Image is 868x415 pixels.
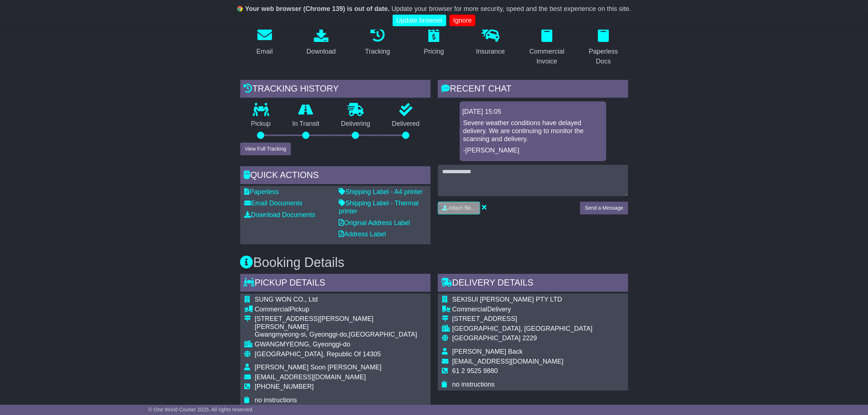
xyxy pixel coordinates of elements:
div: Delivery [452,306,593,314]
span: 14305 [363,350,381,358]
span: Commercial [452,306,487,313]
p: Delivered [381,120,431,128]
span: 61 2 9525 9880 [452,367,498,375]
div: RECENT CHAT [438,80,628,100]
div: Paperless Docs [584,47,623,66]
p: Pickup [240,120,282,128]
h3: Booking Details [240,255,628,270]
span: 2229 [522,334,537,342]
a: Ignore [449,15,475,27]
p: -[PERSON_NAME] [463,147,603,155]
div: Insurance [476,47,505,57]
a: Address Label [339,230,386,238]
p: Delivering [330,120,381,128]
span: no instructions [255,396,297,404]
span: © One World Courier 2025. All rights reserved. [148,407,254,412]
div: Delivery Details [438,274,628,294]
a: Email Documents [245,199,303,207]
a: Shipping Label - A4 printer [339,188,423,195]
span: Commercial [255,306,290,313]
span: [PHONE_NUMBER] [255,383,314,390]
div: [STREET_ADDRESS] [452,315,593,323]
p: In Transit [281,120,330,128]
div: Pickup [255,306,426,314]
b: Your web browser (Chrome 139) is out of date. [245,5,390,12]
span: Update your browser for more security, speed and the best experience on this site. [392,5,631,12]
a: Paperless Docs [579,25,628,69]
a: Update browser [393,15,446,27]
div: Pickup Details [240,274,431,294]
button: Send a Message [580,202,628,214]
a: Paperless [245,188,279,195]
a: Shipping Label - Thermal printer [339,199,419,215]
div: [GEOGRAPHIC_DATA], [GEOGRAPHIC_DATA] [452,325,593,333]
a: Download [302,25,340,59]
span: [EMAIL_ADDRESS][DOMAIN_NAME] [255,373,366,381]
span: no instructions [452,381,495,388]
div: Commercial Invoice [527,47,567,66]
div: Tracking [365,47,390,57]
div: [DATE] 15:05 [463,108,603,116]
a: Email [252,25,277,59]
button: View Full Tracking [240,143,291,155]
div: GWANGMYEONG, Gyeonggi-do [255,341,426,349]
p: Severe weather conditions have delayed delivery. We are continuing to monitor the scanning and de... [463,119,603,143]
a: Insurance [471,25,510,59]
a: Pricing [419,25,449,59]
div: [STREET_ADDRESS][PERSON_NAME][PERSON_NAME] [255,315,426,331]
div: Quick Actions [240,166,431,186]
div: Pricing [424,47,444,57]
span: SEKISUI [PERSON_NAME] PTY LTD [452,296,562,303]
div: Gwangmyeong-si, Gyeonggi-do,[GEOGRAPHIC_DATA] [255,331,426,339]
span: [PERSON_NAME] Back [452,348,523,355]
a: Download Documents [245,211,315,218]
span: [GEOGRAPHIC_DATA] [452,334,521,342]
a: Commercial Invoice [522,25,572,69]
a: Original Address Label [339,219,410,226]
span: [PERSON_NAME] Soon [PERSON_NAME] [255,364,382,371]
div: Email [256,47,273,57]
span: SUNG WON CO., Ltd [255,296,318,303]
span: [EMAIL_ADDRESS][DOMAIN_NAME] [452,358,564,365]
div: Download [307,47,336,57]
span: [GEOGRAPHIC_DATA], Republic Of [255,350,361,358]
div: Tracking history [240,80,431,100]
a: Tracking [360,25,394,59]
